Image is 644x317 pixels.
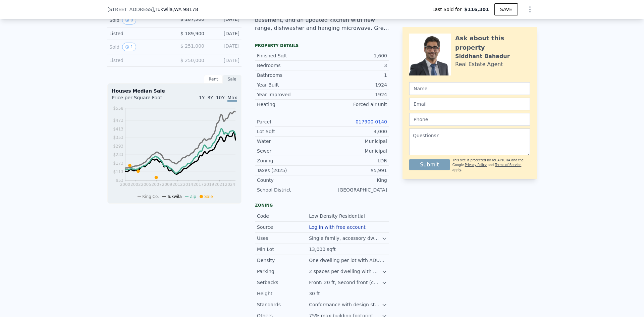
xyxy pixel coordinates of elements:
[141,182,151,187] tspan: 2005
[190,194,196,199] span: Zip
[322,91,387,98] div: 1924
[257,128,322,135] div: Lot Sqft
[172,182,183,187] tspan: 2012
[322,148,387,154] div: Municipal
[162,182,172,187] tspan: 2009
[214,182,225,187] tspan: 2021
[465,163,487,167] a: Privacy Policy
[113,161,123,166] tspan: $173
[409,159,450,170] button: Submit
[183,182,193,187] tspan: 2014
[409,82,530,95] input: Name
[494,3,518,15] button: SAVE
[322,187,387,193] div: [GEOGRAPHIC_DATA]
[194,182,204,187] tspan: 2017
[257,118,322,125] div: Parcel
[409,113,530,126] input: Phone
[322,128,387,135] div: 4,000
[210,57,239,64] div: [DATE]
[322,72,387,78] div: 1
[257,224,309,230] div: Source
[113,118,123,123] tspan: $473
[452,158,530,172] div: This site is protected by reCAPTCHA and the Google and apply.
[322,167,387,174] div: $5,991
[210,30,239,37] div: [DATE]
[322,62,387,69] div: 3
[257,52,322,59] div: Finished Sqft
[257,290,309,297] div: Height
[464,6,489,13] span: $116,301
[455,34,530,52] div: Ask about this property
[495,163,521,167] a: Terms of Service
[113,169,123,174] tspan: $113
[130,182,141,187] tspan: 2002
[322,52,387,59] div: 1,600
[109,30,169,37] div: Listed
[257,187,322,193] div: School District
[257,268,309,275] div: Parking
[180,43,204,49] span: $ 251,000
[116,178,123,183] tspan: $53
[257,213,309,219] div: Code
[204,75,223,84] div: Rent
[173,7,198,12] span: , WA 98178
[309,224,366,230] button: Log in with free account
[113,135,123,140] tspan: $353
[455,60,503,68] div: Real Estate Agent
[309,257,387,264] div: One dwelling per lot with ADU option
[257,301,309,308] div: Standards
[523,3,537,16] button: Show Options
[216,95,225,100] span: 10Y
[257,82,322,88] div: Year Built
[322,138,387,145] div: Municipal
[257,157,322,164] div: Zoning
[109,16,169,24] div: Sold
[207,95,213,100] span: 3Y
[120,182,130,187] tspan: 2000
[113,144,123,149] tspan: $293
[257,177,322,183] div: County
[322,177,387,183] div: King
[227,95,237,102] span: Max
[432,6,465,13] span: Last Sold for
[257,138,322,145] div: Water
[309,213,366,219] div: Low Density Residential
[225,182,235,187] tspan: 2024
[409,98,530,110] input: Email
[142,194,159,199] span: King Co.
[257,257,309,264] div: Density
[309,290,321,297] div: 30 ft
[107,6,154,13] span: [STREET_ADDRESS]
[180,58,204,63] span: $ 250,000
[309,301,382,308] div: Conformance with design standards for single-family homes.
[154,6,198,13] span: , Tukwila
[255,203,389,208] div: Zoning
[322,101,387,108] div: Forced air unit
[309,268,382,275] div: 2 spaces per dwelling with up to 3 bedrooms. Additional space for more bedrooms.
[455,52,510,60] div: Siddhant Bahadur
[257,235,309,242] div: Uses
[356,119,387,124] a: 017900-0140
[257,62,322,69] div: Bedrooms
[257,246,309,253] div: Min Lot
[322,82,387,88] div: 1924
[180,16,204,22] span: $ 187,500
[223,75,241,84] div: Sale
[257,91,322,98] div: Year Improved
[322,157,387,164] div: LDR
[122,16,136,24] button: View historical data
[210,16,239,24] div: [DATE]
[112,94,174,105] div: Price per Square Foot
[109,57,169,64] div: Listed
[309,279,382,286] div: Front: 20 ft, Second front (corner): 10 ft, Side: 5 ft, Rear: 10 ft
[167,194,182,199] span: Tukwila
[152,182,162,187] tspan: 2007
[309,235,382,242] div: Single family, accessory dwelling units, home occupations.
[257,148,322,154] div: Sewer
[204,182,214,187] tspan: 2019
[257,279,309,286] div: Setbacks
[180,31,204,36] span: $ 189,900
[199,95,205,100] span: 1Y
[122,43,136,51] button: View historical data
[109,43,169,51] div: Sold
